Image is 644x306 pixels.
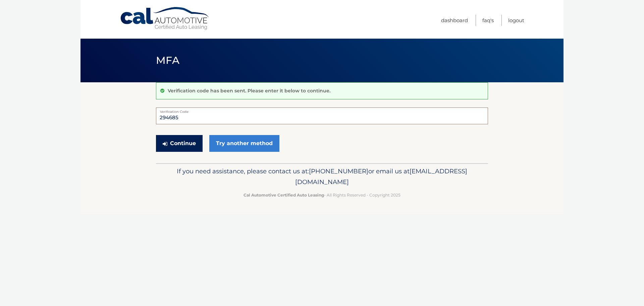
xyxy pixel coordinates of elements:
[120,7,210,31] a: Cal Automotive
[160,166,484,187] p: If you need assistance, please contact us at: or email us at
[156,54,179,67] span: MFA
[156,107,488,124] input: Verification Code
[441,15,468,26] a: Dashboard
[168,88,330,94] p: Verification code has been sent. Please enter it below to continue.
[209,135,279,152] a: Try another method
[156,107,488,113] label: Verification Code
[244,192,324,198] strong: Cal Automotive Certified Auto Leasing
[160,191,484,199] p: - All Rights Reserved - Copyright 2025
[482,15,494,26] a: FAQ's
[295,167,467,186] span: [EMAIL_ADDRESS][DOMAIN_NAME]
[508,15,524,26] a: Logout
[309,167,368,175] span: [PHONE_NUMBER]
[156,135,203,152] button: Continue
